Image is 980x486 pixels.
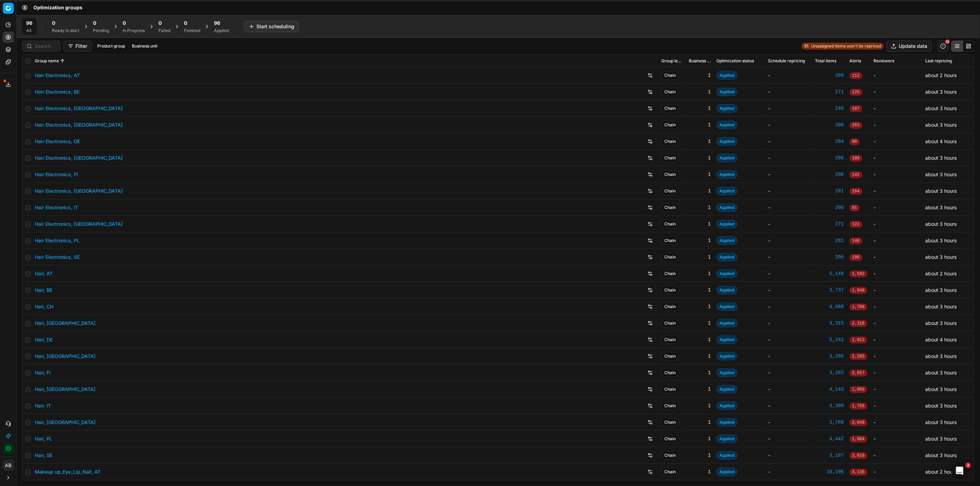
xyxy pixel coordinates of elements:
[887,41,932,52] button: Update data
[815,320,844,327] a: 3,315
[871,464,922,480] td: -
[3,460,13,471] span: AB
[716,336,737,344] span: Applied
[716,121,737,129] span: Applied
[925,419,957,425] span: about 3 hours
[35,386,95,393] a: Hair, [GEOGRAPHIC_DATA]
[925,436,957,442] span: about 3 hours
[689,287,711,294] div: 1
[661,286,679,294] span: Chain
[765,67,812,84] td: -
[689,58,711,64] span: Business unit
[815,221,844,228] a: 271
[689,105,711,112] div: 1
[716,253,737,261] span: Applied
[716,220,737,228] span: Applied
[35,287,52,294] a: Hair, BE
[52,20,55,27] span: 0
[815,402,844,409] div: 3,309
[815,138,844,145] a: 294
[689,138,711,145] div: 1
[815,254,844,261] a: 206
[871,348,922,364] td: -
[815,419,844,426] a: 3,788
[765,199,812,216] td: -
[925,254,957,260] span: about 3 hours
[689,72,711,79] div: 1
[925,72,957,78] span: about 2 hours
[925,271,957,276] span: about 2 hours
[815,155,844,161] div: 206
[159,20,162,27] span: 0
[35,320,95,327] a: Hair, [GEOGRAPHIC_DATA]
[35,221,123,228] a: Hair Electronics, [GEOGRAPHIC_DATA]
[765,249,812,265] td: -
[689,221,711,228] div: 1
[35,353,95,360] a: Hair, [GEOGRAPHIC_DATA]
[765,84,812,100] td: -
[765,315,812,331] td: -
[871,431,922,447] td: -
[925,221,957,227] span: about 3 hours
[716,104,737,113] span: Applied
[35,452,52,459] a: Hair, SE
[689,369,711,376] div: 1
[35,435,52,442] a: Hair, PL
[765,232,812,249] td: -
[871,133,922,150] td: -
[35,237,80,244] a: Hair Electronics, PL
[925,89,957,95] span: about 3 hours
[815,105,844,112] a: 246
[815,468,844,475] div: 10,196
[849,353,867,360] span: 2,285
[689,122,711,128] div: 1
[849,469,867,476] span: 4,135
[815,386,844,393] a: 4,143
[849,171,862,178] span: 142
[849,237,862,244] span: 140
[815,88,844,95] a: 271
[765,331,812,348] td: -
[716,352,737,360] span: Applied
[815,369,844,376] a: 3,283
[35,43,56,50] input: Search
[951,463,968,479] iframe: Intercom live chat
[849,403,867,410] span: 1,755
[815,336,844,343] a: 5,241
[661,418,679,426] span: Chain
[33,4,82,11] nav: breadcrumb
[871,199,922,216] td: -
[716,385,737,393] span: Applied
[33,4,82,11] span: Optimization groups
[661,154,679,162] span: Chain
[35,88,80,95] a: Hair Electronics, BE
[689,204,711,211] div: 1
[765,133,812,150] td: -
[871,398,922,414] td: -
[93,20,96,27] span: 0
[849,72,862,79] span: 112
[849,452,867,459] span: 2,016
[849,337,867,344] span: 1,012
[661,71,679,80] span: Chain
[765,464,812,480] td: -
[93,28,109,33] div: Pending
[765,364,812,381] td: -
[815,122,844,128] a: 206
[26,20,32,27] span: 96
[849,122,862,129] span: 263
[129,42,160,50] button: Business unit
[661,451,679,459] span: Chain
[849,271,867,277] span: 1,592
[815,188,844,194] a: 281
[849,419,867,426] span: 2,049
[661,253,679,261] span: Chain
[925,469,957,475] span: about 2 hours
[925,188,957,194] span: about 3 hours
[716,402,737,410] span: Applied
[35,336,53,343] a: Hair, DE
[925,386,957,392] span: about 3 hours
